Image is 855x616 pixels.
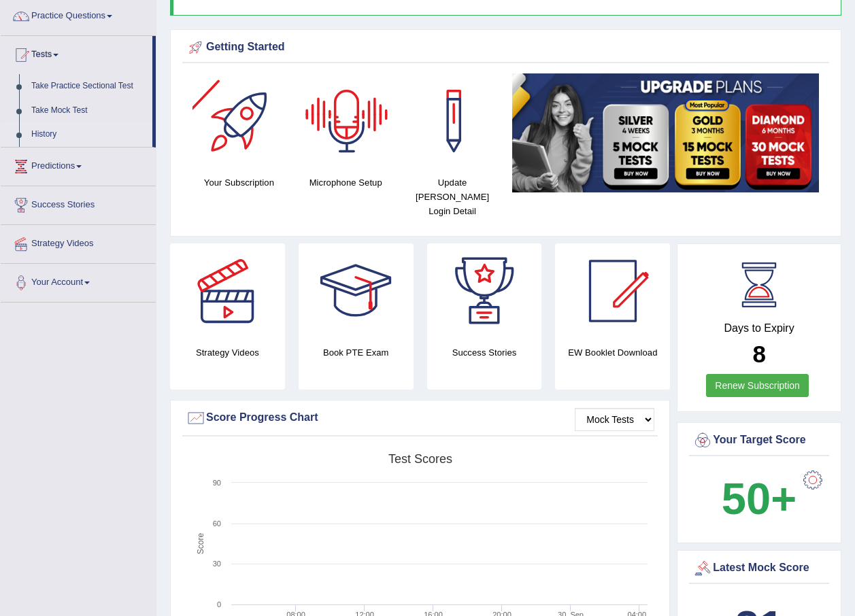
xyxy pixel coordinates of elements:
[196,533,205,555] tspan: Score
[213,519,221,528] text: 60
[752,341,765,367] b: 8
[1,225,156,259] a: Strategy Videos
[722,474,797,524] b: 50+
[388,452,452,466] tspan: Test scores
[213,479,221,487] text: 90
[692,430,826,451] div: Your Target Score
[186,37,826,58] div: Getting Started
[1,148,156,182] a: Predictions
[299,175,392,190] h4: Microphone Setup
[25,122,152,147] a: History
[555,345,670,360] h4: EW Booklet Download
[192,175,286,190] h4: Your Subscription
[512,73,819,192] img: small5.jpg
[1,186,156,220] a: Success Stories
[1,36,152,70] a: Tests
[1,264,156,298] a: Your Account
[213,560,221,568] text: 30
[706,374,809,397] a: Renew Subscription
[427,345,542,360] h4: Success Stories
[186,408,654,428] div: Score Progress Chart
[25,74,152,99] a: Take Practice Sectional Test
[299,345,414,360] h4: Book PTE Exam
[406,175,499,218] h4: Update [PERSON_NAME] Login Detail
[25,99,152,123] a: Take Mock Test
[692,558,826,579] div: Latest Mock Score
[217,600,221,609] text: 0
[692,322,826,335] h4: Days to Expiry
[170,345,285,360] h4: Strategy Videos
